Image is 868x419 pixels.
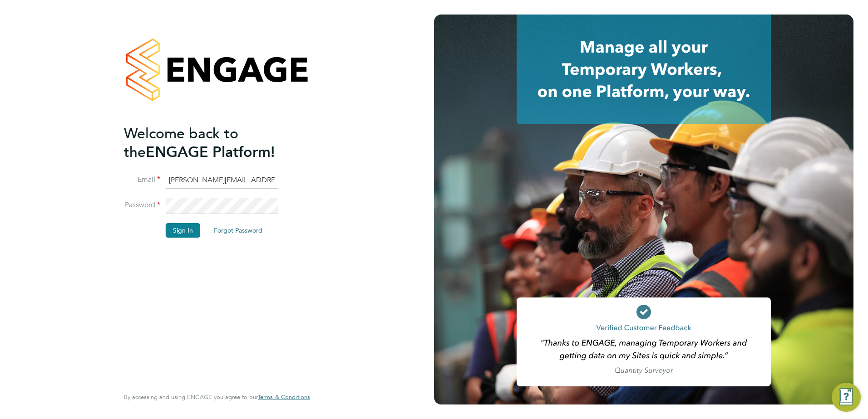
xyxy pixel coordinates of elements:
[124,125,238,161] span: Welcome back to the
[207,223,270,238] button: Forgot Password
[166,223,200,238] button: Sign In
[124,175,160,185] label: Email
[124,124,301,161] h2: ENGAGE Platform!
[258,394,310,401] a: Terms & Conditions
[124,200,160,210] label: Password
[832,383,861,412] button: Engage Resource Center
[124,393,310,401] span: By accessing and using ENGAGE you agree to our
[166,172,278,189] input: Enter your work email...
